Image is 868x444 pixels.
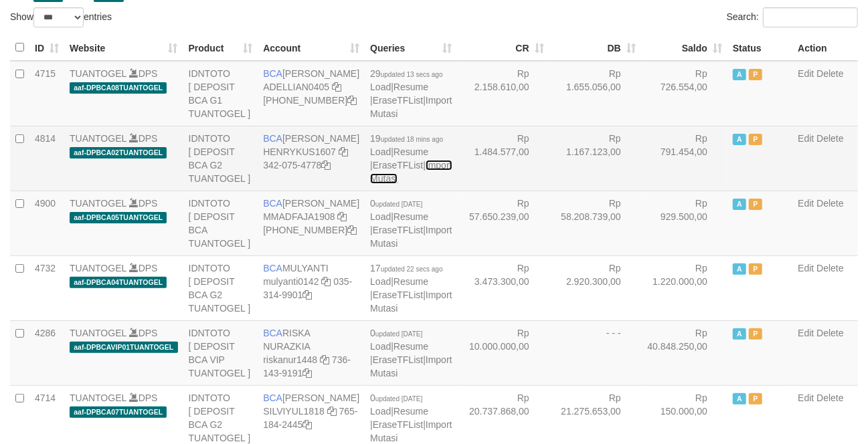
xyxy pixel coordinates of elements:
[549,126,641,191] td: Rp 1.167.123,00
[70,133,126,144] a: TUANTOGEL
[816,263,843,273] a: Delete
[763,7,858,27] input: Search:
[70,68,126,79] a: TUANTOGEL
[373,419,423,430] a: EraseTFList
[733,69,746,80] span: Active
[749,393,762,405] span: Paused
[64,126,183,191] td: DPS
[70,342,178,353] span: aaf-DPBCAVIP01TUANTOGEL
[370,263,452,314] span: | | |
[338,211,347,222] a: Copy MMADFAJA1908 to clipboard
[373,354,423,365] a: EraseTFList
[321,160,331,171] a: Copy 3420754778 to clipboard
[798,328,814,338] a: Edit
[10,7,112,27] label: Show entries
[263,354,317,365] a: riskanur1448
[798,263,814,273] a: Edit
[641,255,727,320] td: Rp 1.220.000,00
[258,126,365,191] td: [PERSON_NAME] 342-075-4778
[370,406,391,417] a: Load
[381,265,443,273] span: updated 22 secs ago
[29,320,64,385] td: 4286
[733,328,746,340] span: Active
[733,263,746,275] span: Active
[321,276,331,287] a: Copy mulyanti0142 to clipboard
[29,191,64,255] td: 4900
[258,191,365,255] td: [PERSON_NAME] [PHONE_NUMBER]
[370,82,391,92] a: Load
[549,320,641,385] td: - - -
[370,354,452,378] a: Import Mutasi
[183,320,258,385] td: IDNTOTO [ DEPOSIT BCA VIP TUANTOGEL ]
[263,393,282,403] span: BCA
[727,7,858,27] label: Search:
[458,320,549,385] td: Rp 10.000.000,00
[370,393,452,443] span: | | |
[549,191,641,255] td: Rp 58.208.739,00
[29,126,64,191] td: 4814
[70,147,167,158] span: aaf-DPBCA02TUANTOGEL
[641,320,727,385] td: Rp 40.848.250,00
[327,406,337,417] a: Copy SILVIYUL1818 to clipboard
[365,35,457,61] th: Queries: activate to sort column ascending
[375,201,422,208] span: updated [DATE]
[29,61,64,126] td: 4715
[641,61,727,126] td: Rp 726.554,00
[183,126,258,191] td: IDNTOTO [ DEPOSIT BCA G2 TUANTOGEL ]
[798,133,814,144] a: Edit
[183,191,258,255] td: IDNTOTO [ DEPOSIT BCA TUANTOGEL ]
[302,368,312,378] a: Copy 7361439191 to clipboard
[320,354,329,365] a: Copy riskanur1448 to clipboard
[816,328,843,338] a: Delete
[29,35,64,61] th: ID: activate to sort column ascending
[64,35,183,61] th: Website: activate to sort column ascending
[70,198,126,209] a: TUANTOGEL
[347,225,357,235] a: Copy 4062282031 to clipboard
[375,395,422,403] span: updated [DATE]
[302,419,312,430] a: Copy 7651842445 to clipboard
[70,263,126,273] a: TUANTOGEL
[258,61,365,126] td: [PERSON_NAME] [PHONE_NUMBER]
[370,290,452,314] a: Import Mutasi
[373,225,423,235] a: EraseTFList
[347,95,357,106] a: Copy 5655032115 to clipboard
[641,35,727,61] th: Saldo: activate to sort column ascending
[373,290,423,300] a: EraseTFList
[381,71,443,78] span: updated 13 secs ago
[458,255,549,320] td: Rp 3.473.300,00
[302,290,312,300] a: Copy 0353149901 to clipboard
[749,199,762,210] span: Paused
[263,328,282,338] span: BCA
[394,82,428,92] a: Resume
[33,7,84,27] select: Showentries
[258,255,365,320] td: MULYANTI 035-314-9901
[370,133,452,184] span: | | |
[370,198,452,249] span: | | |
[370,419,452,443] a: Import Mutasi
[370,276,391,287] a: Load
[370,198,422,209] span: 0
[70,393,126,403] a: TUANTOGEL
[394,341,428,352] a: Resume
[263,68,282,79] span: BCA
[183,255,258,320] td: IDNTOTO [ DEPOSIT BCA G2 TUANTOGEL ]
[370,393,422,403] span: 0
[70,82,167,94] span: aaf-DPBCA08TUANTOGEL
[458,61,549,126] td: Rp 2.158.610,00
[375,330,422,338] span: updated [DATE]
[641,191,727,255] td: Rp 929.500,00
[458,126,549,191] td: Rp 1.484.577,00
[64,320,183,385] td: DPS
[816,198,843,209] a: Delete
[458,35,549,61] th: CR: activate to sort column ascending
[29,255,64,320] td: 4732
[370,328,452,378] span: | | |
[263,146,336,157] a: HENRYKUS1607
[549,61,641,126] td: Rp 1.655.056,00
[263,263,282,273] span: BCA
[394,276,428,287] a: Resume
[263,276,319,287] a: mulyanti0142
[733,199,746,210] span: Active
[749,69,762,80] span: Paused
[816,68,843,79] a: Delete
